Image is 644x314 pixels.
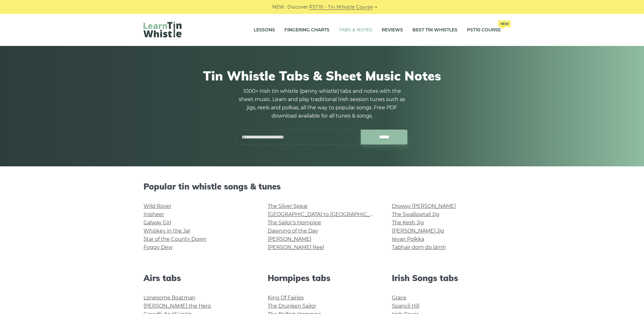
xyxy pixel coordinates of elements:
a: [PERSON_NAME] the Hero [143,303,211,309]
a: [GEOGRAPHIC_DATA] to [GEOGRAPHIC_DATA] [268,211,385,217]
a: Fingering Charts [284,22,329,38]
a: The Kesh Jig [392,220,424,226]
span: New [498,20,511,27]
a: Dawning of the Day [268,228,318,234]
a: PST10 CourseNew [467,22,501,38]
a: Best Tin Whistles [412,22,457,38]
a: Spancil Hill [392,303,419,309]
h2: Popular tin whistle songs & tunes [143,182,501,191]
p: 1000+ Irish tin whistle (penny whistle) tabs and notes with the sheet music. Learn and play tradi... [237,87,408,120]
a: Tabs & Notes [339,22,372,38]
a: King Of Fairies [268,295,304,301]
a: [PERSON_NAME] [268,236,311,242]
a: Grace [392,295,406,301]
h2: Hornpipes tabs [268,273,377,283]
h2: Irish Songs tabs [392,273,501,283]
a: [PERSON_NAME] Jig [392,228,444,234]
a: Galway Girl [143,220,171,226]
a: Reviews [382,22,403,38]
a: Wild Rover [143,203,171,209]
a: [PERSON_NAME] Reel [268,244,324,250]
a: The Silver Spear [268,203,308,209]
a: Inisheer [143,211,164,217]
a: Foggy Dew [143,244,173,250]
a: Ievan Polkka [392,236,424,242]
a: Tabhair dom do lámh [392,244,446,250]
a: Whiskey in the Jar [143,228,190,234]
img: LearnTinWhistle.com [143,21,182,37]
a: The Drunken Sailor [268,303,316,309]
h1: Tin Whistle Tabs & Sheet Music Notes [143,68,501,83]
a: Lonesome Boatman [143,295,195,301]
h2: Airs tabs [143,273,252,283]
a: Star of the County Down [143,236,207,242]
a: Drowsy [PERSON_NAME] [392,203,456,209]
a: Lessons [254,22,275,38]
a: The Sailor’s Hornpipe [268,220,321,226]
a: The Swallowtail Jig [392,211,439,217]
